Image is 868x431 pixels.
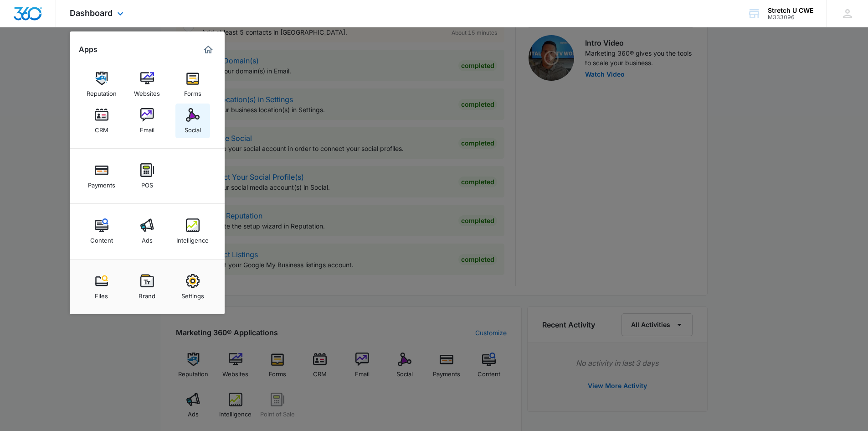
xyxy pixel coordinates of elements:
[181,288,204,300] div: Settings
[175,214,210,249] a: Intelligence
[88,177,115,189] div: Payments
[90,232,113,244] div: Content
[176,232,209,244] div: Intelligence
[130,67,164,102] a: Websites
[175,104,210,138] a: Social
[185,122,201,134] div: Social
[175,67,210,102] a: Forms
[768,14,813,21] div: account id
[70,8,113,18] span: Dashboard
[130,214,164,249] a: Ads
[141,177,153,189] div: POS
[130,104,164,138] a: Email
[84,214,119,249] a: Content
[140,122,154,134] div: Email
[768,7,813,14] div: account name
[79,45,98,54] h2: Apps
[84,270,119,304] a: Files
[175,270,210,304] a: Settings
[184,85,201,97] div: Forms
[139,288,155,300] div: Brand
[130,270,164,304] a: Brand
[84,159,119,193] a: Payments
[142,232,153,244] div: Ads
[130,159,164,193] a: POS
[87,85,117,97] div: Reputation
[95,288,108,300] div: Files
[84,67,119,102] a: Reputation
[84,104,119,138] a: CRM
[134,85,160,97] div: Websites
[95,122,108,134] div: CRM
[201,42,216,57] a: Marketing 360® Dashboard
